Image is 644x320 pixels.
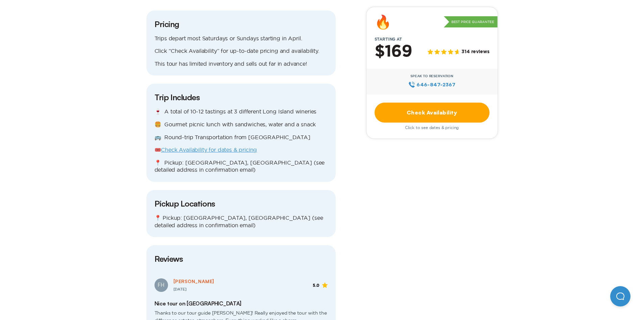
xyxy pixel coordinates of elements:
p: 🍔 Gourmet picnic lunch with sandwiches, water and a snack [154,121,328,128]
h3: Pricing [154,19,328,29]
div: 🔥 [375,15,391,29]
span: 5.0 [313,283,319,288]
h3: Reviews [154,253,328,264]
p: 🎟️ [154,146,328,154]
div: FH [154,278,168,292]
iframe: Help Scout Beacon - Open [610,286,630,306]
span: 646‍-847‍-2367 [416,81,455,88]
p: 📍 Pickup: [GEOGRAPHIC_DATA], [GEOGRAPHIC_DATA] (see detailed address in confirmation email) [154,159,328,174]
h3: Trip Includes [154,92,328,103]
a: Check Availability for dates & pricing [161,147,257,153]
h2: $169 [375,43,412,61]
h3: Pickup Locations [154,198,328,209]
p: 🍷 A total of 10-12 tastings at 3 different Long Island wineries [154,108,328,115]
p: This tour has limited inventory and sells out far in advance! [154,60,328,68]
p: Best Price Guarantee [444,16,498,28]
p: 🚌 Round-trip Transportation from [GEOGRAPHIC_DATA] [154,134,328,141]
p: 📍 Pickup: [GEOGRAPHIC_DATA], [GEOGRAPHIC_DATA] (see detailed address in confirmation email) [154,214,328,229]
span: Starting at [366,37,410,42]
span: [PERSON_NAME] [173,278,214,284]
h2: Nice tour on [GEOGRAPHIC_DATA] [154,300,328,307]
span: Click to see dates & pricing [405,125,459,130]
p: Click “Check Availability” for up-to-date pricing and availability. [154,47,328,55]
p: Trips depart most Saturdays or Sundays starting in April. [154,35,328,42]
span: Speak to Reservation [410,74,453,78]
a: Check Availability [375,103,490,123]
a: 646‍-847‍-2367 [408,81,455,88]
span: 314 reviews [461,49,489,55]
span: [DATE] [173,287,187,291]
